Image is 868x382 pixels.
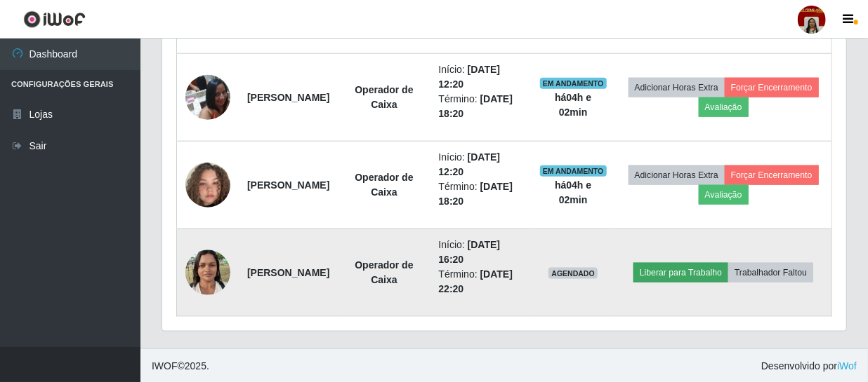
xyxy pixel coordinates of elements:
strong: há 04 h e 02 min [555,92,591,118]
span: EM ANDAMENTO [540,165,607,177]
button: Forçar Encerramento [725,165,819,185]
time: [DATE] 12:20 [439,64,501,90]
button: Avaliação [699,185,749,205]
strong: Operador de Caixa [355,172,413,198]
strong: [PERSON_NAME] [247,92,329,103]
time: [DATE] 12:20 [439,151,501,177]
strong: Operador de Caixa [355,84,413,110]
button: Liberar para Trabalho [633,263,728,282]
span: EM ANDAMENTO [540,78,607,89]
button: Avaliação [699,97,749,117]
img: 1716827942776.jpeg [185,67,230,127]
button: Trabalhador Faltou [728,263,813,282]
li: Início: [439,62,523,92]
img: CoreUI Logo [23,11,86,28]
strong: [PERSON_NAME] [247,267,329,278]
strong: [PERSON_NAME] [247,179,329,191]
button: Adicionar Horas Extra [629,78,725,97]
li: Início: [439,238,523,267]
li: Término: [439,267,523,296]
span: AGENDADO [548,268,598,279]
button: Adicionar Horas Extra [629,165,725,185]
span: IWOF [152,360,178,371]
time: [DATE] 16:20 [439,239,501,265]
li: Término: [439,179,523,209]
span: Desenvolvido por [761,359,857,374]
a: iWof [837,360,857,371]
li: Término: [439,92,523,121]
img: 1751065972861.jpeg [185,145,230,225]
img: 1720809249319.jpeg [185,243,230,302]
strong: há 04 h e 02 min [555,179,591,205]
span: © 2025 . [152,359,209,374]
strong: Operador de Caixa [355,259,413,285]
li: Início: [439,150,523,179]
button: Forçar Encerramento [725,78,819,97]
